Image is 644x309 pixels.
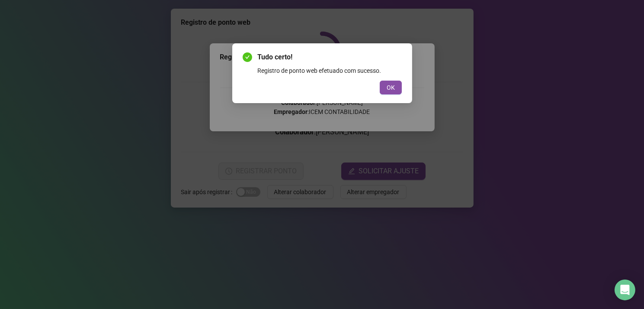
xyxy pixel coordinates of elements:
div: Open Intercom Messenger [615,280,635,300]
span: Tudo certo! [257,52,402,62]
span: OK [387,83,395,92]
span: check-circle [243,52,252,62]
div: Registro de ponto web efetuado com sucesso. [257,66,402,75]
button: OK [380,81,402,94]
